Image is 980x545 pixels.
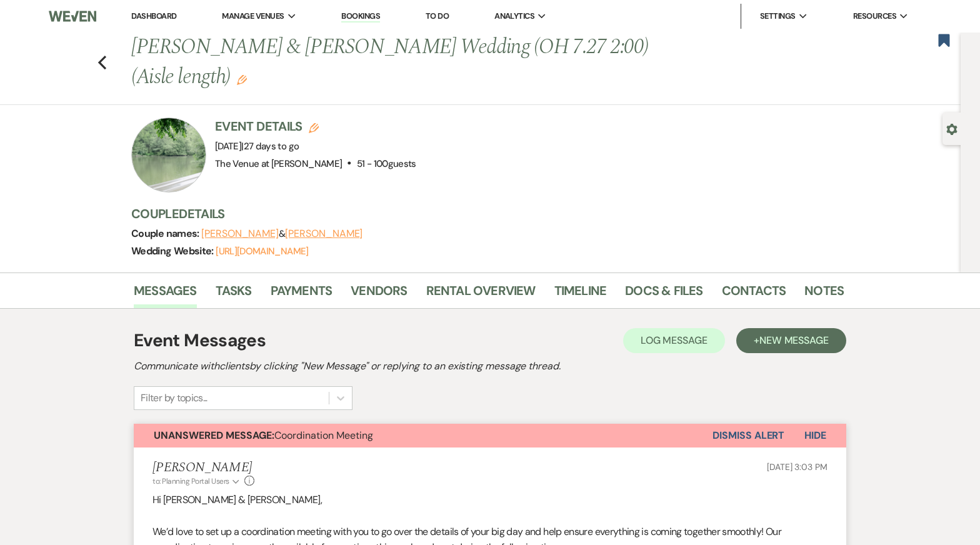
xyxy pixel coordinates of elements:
span: Analytics [494,10,534,22]
span: New Message [759,334,829,347]
strong: Unanswered Message: [154,429,274,442]
button: +New Message [736,328,846,353]
span: | [241,140,299,152]
h5: [PERSON_NAME] [152,460,254,476]
h1: [PERSON_NAME] & [PERSON_NAME] Wedding (OH 7.27 2:00) (Aisle length) [131,32,691,92]
span: Manage Venues [222,10,284,22]
a: To Do [426,11,449,21]
span: Hi [PERSON_NAME] & [PERSON_NAME], [152,493,322,506]
span: Coordination Meeting [154,429,373,442]
a: Notes [804,281,844,308]
span: [DATE] 3:03 PM [767,461,827,472]
a: Messages [134,281,197,308]
h2: Communicate with clients by clicking "New Message" or replying to an existing message thread. [134,359,846,374]
div: Filter by topics... [141,391,207,406]
h3: Couple Details [131,205,831,222]
button: [PERSON_NAME] [201,229,279,239]
button: Hide [784,424,846,447]
span: Settings [760,10,796,22]
button: Log Message [623,328,725,353]
a: [URL][DOMAIN_NAME] [216,245,308,257]
a: Dashboard [131,11,176,21]
span: 51 - 100 guests [357,157,416,170]
button: Unanswered Message:Coordination Meeting [134,424,712,447]
span: to: Planning Portal Users [152,476,229,486]
a: Payments [271,281,332,308]
a: Tasks [216,281,252,308]
a: Rental Overview [426,281,536,308]
a: Timeline [554,281,607,308]
button: Open lead details [946,122,957,134]
span: The Venue at [PERSON_NAME] [215,157,342,170]
span: Resources [853,10,896,22]
button: [PERSON_NAME] [285,229,362,239]
span: Log Message [641,334,707,347]
a: Bookings [341,11,380,22]
h1: Event Messages [134,327,266,354]
span: Hide [804,429,826,442]
span: [DATE] [215,140,299,152]
h3: Event Details [215,117,416,135]
button: Edit [237,74,247,85]
a: Contacts [722,281,786,308]
span: 27 days to go [244,140,299,152]
button: to: Planning Portal Users [152,476,241,487]
button: Dismiss Alert [712,424,784,447]
span: & [201,227,362,240]
a: Docs & Files [625,281,702,308]
span: Couple names: [131,227,201,240]
a: Vendors [351,281,407,308]
span: Wedding Website: [131,244,216,257]
img: Weven Logo [49,3,96,29]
